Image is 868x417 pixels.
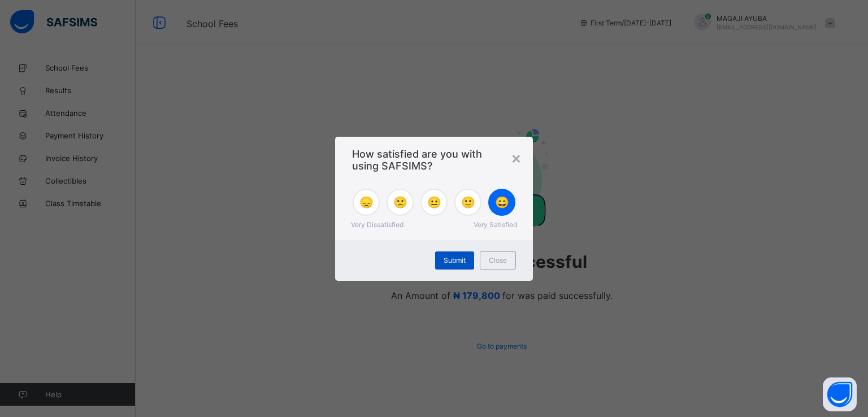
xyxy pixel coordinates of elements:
span: 😐 [427,196,441,209]
span: Very Satisfied [474,220,517,229]
span: 🙂 [461,196,475,209]
span: How satisfied are you with using SAFSIMS? [352,148,516,172]
span: Very Dissatisfied [351,220,403,229]
button: Open asap [823,377,857,411]
span: Submit [444,256,466,264]
div: × [511,148,522,167]
span: Close [489,256,507,264]
span: 😄 [495,196,509,209]
span: 🙁 [393,196,407,209]
span: 😞 [359,196,374,209]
